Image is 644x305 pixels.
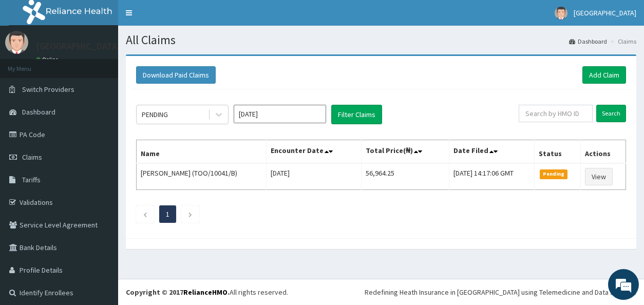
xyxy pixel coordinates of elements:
[166,209,169,219] a: Page 1 is your current page
[36,42,121,51] p: [GEOGRAPHIC_DATA]
[581,140,626,164] th: Actions
[22,85,74,94] span: Switch Providers
[188,209,193,219] a: Next page
[266,140,361,164] th: Encounter Date
[608,37,636,46] li: Claims
[137,163,267,190] td: [PERSON_NAME] (TOO/10041/B)
[5,31,28,54] img: User Image
[534,140,581,164] th: Status
[569,37,607,46] a: Dashboard
[234,105,326,123] input: Select Month and Year
[22,107,55,117] span: Dashboard
[126,288,230,297] strong: Copyright © 2017 .
[118,279,644,305] footer: All rights reserved.
[596,105,626,122] input: Search
[365,287,636,297] div: Redefining Heath Insurance in [GEOGRAPHIC_DATA] using Telemedicine and Data Science!
[585,168,613,185] a: View
[143,209,147,219] a: Previous page
[331,105,382,124] button: Filter Claims
[183,288,228,297] a: RelianceHMO
[142,109,168,120] div: PENDING
[22,153,42,162] span: Claims
[36,56,61,63] a: Online
[136,66,216,84] button: Download Paid Claims
[22,175,41,184] span: Tariffs
[361,163,449,190] td: 56,964.25
[449,140,534,164] th: Date Filed
[574,8,636,17] span: [GEOGRAPHIC_DATA]
[266,163,361,190] td: [DATE]
[137,140,267,164] th: Name
[519,105,593,122] input: Search by HMO ID
[449,163,534,190] td: [DATE] 14:17:06 GMT
[540,169,568,179] span: Pending
[582,66,626,84] a: Add Claim
[126,33,636,47] h1: All Claims
[361,140,449,164] th: Total Price(₦)
[555,7,567,20] img: User Image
